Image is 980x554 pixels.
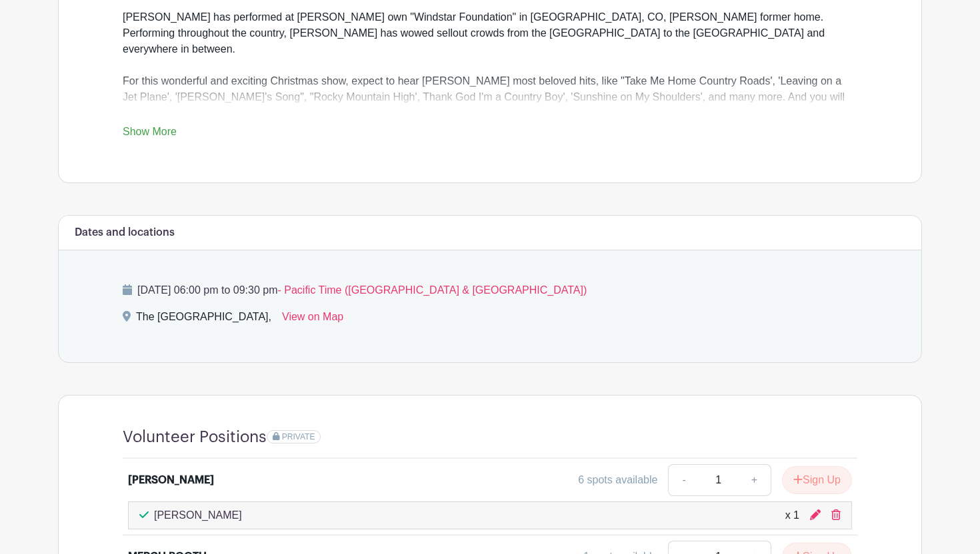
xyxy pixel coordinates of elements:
a: View on Map [282,309,343,330]
button: Sign Up [782,466,852,494]
div: x 1 [785,507,799,523]
p: [PERSON_NAME] [154,507,242,523]
span: PRIVATE [282,432,315,441]
h6: Dates and locations [75,226,175,239]
a: - [668,464,699,496]
div: The [GEOGRAPHIC_DATA], [136,309,271,330]
div: 6 spots available [578,472,657,488]
span: - Pacific Time ([GEOGRAPHIC_DATA] & [GEOGRAPHIC_DATA]) [277,284,587,296]
a: + [738,464,771,496]
div: [PERSON_NAME] [128,472,214,488]
h4: Volunteer Positions [123,427,267,447]
p: [DATE] 06:00 pm to 09:30 pm [123,282,857,298]
a: Show More [123,126,177,142]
